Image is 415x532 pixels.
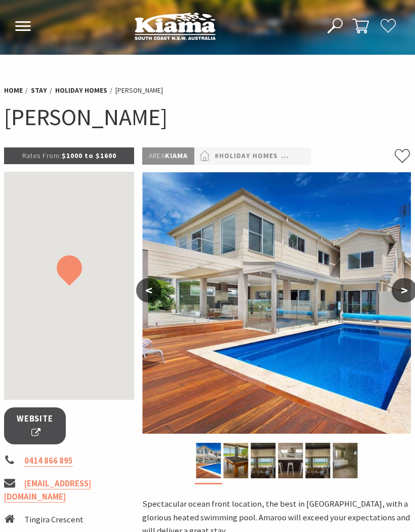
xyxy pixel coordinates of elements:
[55,86,107,95] a: Holiday Homes
[4,147,134,164] p: $1000 to $1600
[24,513,120,527] li: Tingira Crescent
[305,443,330,478] img: Alfresco
[251,443,275,478] img: Alfresco
[281,150,336,162] a: #Pet Friendly
[215,150,278,162] a: #Holiday Homes
[149,151,165,160] span: Area
[136,278,161,302] button: <
[135,12,216,40] img: Kiama Logo
[4,102,411,132] h1: [PERSON_NAME]
[278,443,303,478] img: Kitchen
[142,147,194,164] p: Kiama
[24,455,73,467] a: 0414 866 895
[17,412,53,439] span: Website
[115,85,163,96] li: [PERSON_NAME]
[223,443,248,478] img: Alfresco
[4,86,23,95] a: Home
[333,443,357,478] img: Ensuite
[22,151,62,160] span: Rates From:
[4,478,91,503] a: [EMAIL_ADDRESS][DOMAIN_NAME]
[4,407,66,444] a: Website
[31,86,47,95] a: Stay
[142,172,411,434] img: Heated Pool
[196,443,221,478] img: Heated Pool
